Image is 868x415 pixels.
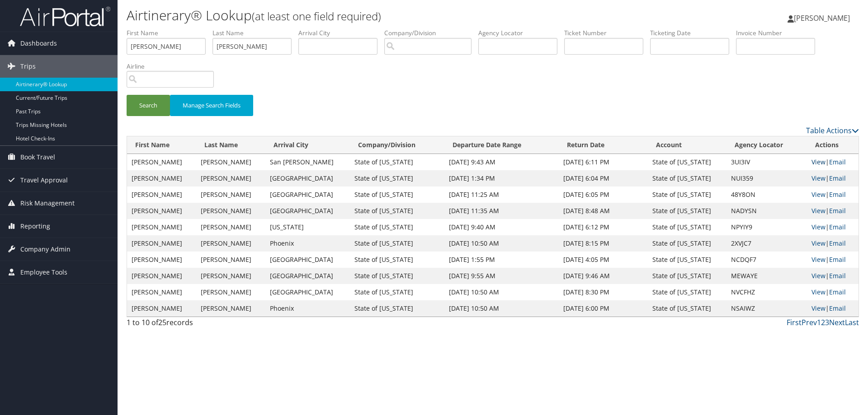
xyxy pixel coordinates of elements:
[829,239,846,247] a: Email
[726,235,807,252] td: 2XVJC7
[127,28,212,37] label: First Name
[444,235,559,252] td: [DATE] 10:50 AM
[559,187,648,203] td: [DATE] 6:05 PM
[829,271,846,280] a: Email
[648,170,726,187] td: State of [US_STATE]
[811,288,826,296] a: View
[20,146,55,168] span: Book Travel
[802,317,817,327] a: Prev
[559,235,648,252] td: [DATE] 8:15 PM
[265,300,350,317] td: Phoenix
[196,170,265,187] td: [PERSON_NAME]
[726,252,807,268] td: NCDQF7
[726,136,807,154] th: Agency Locator: activate to sort column ascending
[559,252,648,268] td: [DATE] 4:05 PM
[807,300,859,317] td: |
[265,203,350,219] td: [GEOGRAPHIC_DATA]
[807,284,859,300] td: |
[811,255,826,264] a: View
[811,271,826,280] a: View
[196,154,265,170] td: [PERSON_NAME]
[444,203,559,219] td: [DATE] 11:35 AM
[829,317,845,327] a: Next
[648,154,726,170] td: State of [US_STATE]
[807,187,859,203] td: |
[350,154,444,170] td: State of [US_STATE]
[726,203,807,219] td: NADYSN
[648,235,726,252] td: State of [US_STATE]
[564,28,650,37] label: Ticket Number
[817,317,821,327] a: 1
[794,13,850,23] span: [PERSON_NAME]
[806,126,859,135] a: Table Actions
[559,203,648,219] td: [DATE] 8:48 AM
[811,223,826,231] a: View
[650,28,736,37] label: Ticketing Date
[807,136,859,154] th: Actions
[444,300,559,317] td: [DATE] 10:50 AM
[845,317,859,327] a: Last
[807,268,859,284] td: |
[350,268,444,284] td: State of [US_STATE]
[196,300,265,317] td: [PERSON_NAME]
[20,169,68,191] span: Travel Approval
[384,28,478,37] label: Company/Division
[20,215,50,238] span: Reporting
[807,235,859,252] td: |
[444,170,559,187] td: [DATE] 1:34 PM
[196,268,265,284] td: [PERSON_NAME]
[265,136,350,154] th: Arrival City: activate to sort column ascending
[829,304,846,312] a: Email
[350,203,444,219] td: State of [US_STATE]
[821,317,825,327] a: 2
[726,268,807,284] td: MEWAYE
[726,187,807,203] td: 48Y8ON
[829,288,846,296] a: Email
[196,235,265,252] td: [PERSON_NAME]
[350,300,444,317] td: State of [US_STATE]
[265,187,350,203] td: [GEOGRAPHIC_DATA]
[559,219,648,235] td: [DATE] 6:12 PM
[196,136,265,154] th: Last Name: activate to sort column ascending
[736,28,822,37] label: Invoice Number
[127,203,196,219] td: [PERSON_NAME]
[648,203,726,219] td: State of [US_STATE]
[444,219,559,235] td: [DATE] 9:40 AM
[478,28,564,37] label: Agency Locator
[811,190,826,199] a: View
[20,6,110,27] img: airportal-logo.png
[811,206,826,215] a: View
[444,268,559,284] td: [DATE] 9:55 AM
[648,300,726,317] td: State of [US_STATE]
[127,154,196,170] td: [PERSON_NAME]
[807,252,859,268] td: |
[252,9,381,23] small: (at least one field required)
[648,284,726,300] td: State of [US_STATE]
[350,284,444,300] td: State of [US_STATE]
[196,203,265,219] td: [PERSON_NAME]
[648,219,726,235] td: State of [US_STATE]
[559,300,648,317] td: [DATE] 6:00 PM
[158,317,166,327] span: 25
[648,268,726,284] td: State of [US_STATE]
[127,6,615,25] h1: Airtinerary® Lookup
[20,55,36,78] span: Trips
[726,284,807,300] td: NVCFHZ
[825,317,829,327] a: 3
[170,95,253,116] button: Manage Search Fields
[196,284,265,300] td: [PERSON_NAME]
[265,268,350,284] td: [GEOGRAPHIC_DATA]
[648,187,726,203] td: State of [US_STATE]
[444,154,559,170] td: [DATE] 9:43 AM
[807,170,859,187] td: |
[127,95,170,116] button: Search
[127,252,196,268] td: [PERSON_NAME]
[788,5,859,32] a: [PERSON_NAME]
[829,223,846,231] a: Email
[829,255,846,264] a: Email
[444,284,559,300] td: [DATE] 10:50 AM
[20,32,57,55] span: Dashboards
[811,304,826,312] a: View
[648,252,726,268] td: State of [US_STATE]
[807,203,859,219] td: |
